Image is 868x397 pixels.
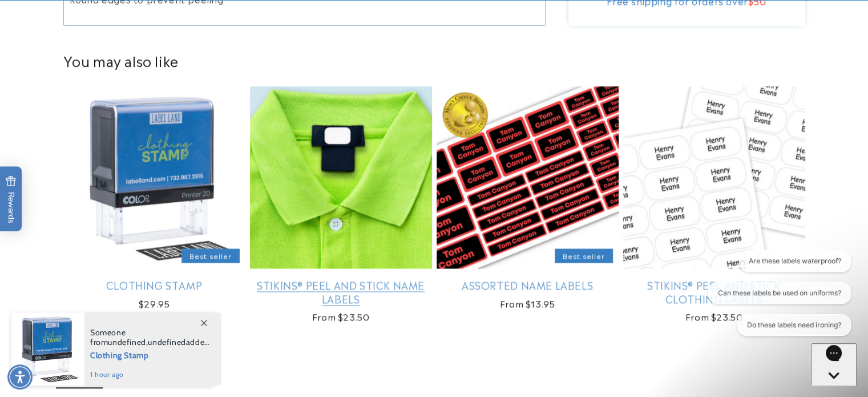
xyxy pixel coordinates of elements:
iframe: Gorgias live chat messenger [811,343,857,386]
span: Rewards [6,175,17,223]
a: Stikins® Peel and Stick Name Labels [250,278,432,305]
div: Accessibility Menu [7,364,33,390]
span: undefined [148,337,185,347]
h2: You may also like [63,51,805,69]
span: Clothing Stamp [90,347,209,362]
span: Someone from , added this product to their cart. [90,328,209,347]
span: undefined [108,337,146,347]
a: Stikins® Peel and Stick Clothing Labels [623,278,805,305]
span: 1 hour ago [90,370,209,380]
iframe: Gorgias live chat conversation starters [699,250,857,346]
iframe: Sign Up via Text for Offers [9,306,144,340]
a: Assorted Name Labels [437,278,619,291]
a: Clothing Stamp [63,278,245,291]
